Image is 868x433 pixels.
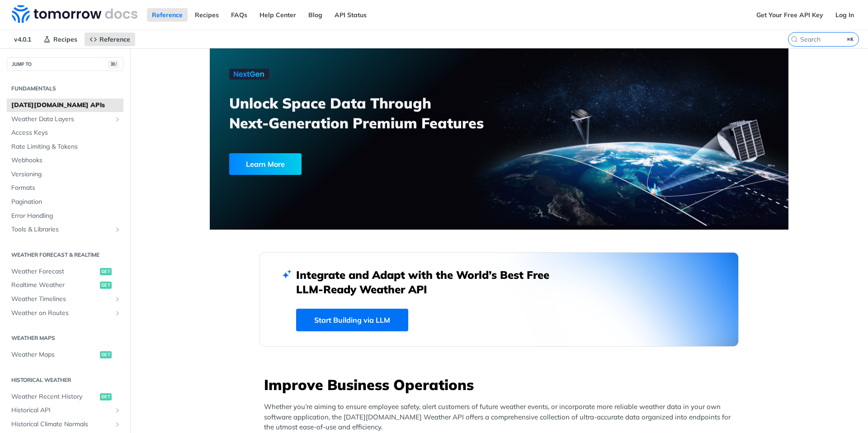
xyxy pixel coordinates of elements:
p: Whether you’re aiming to ensure employee safety, alert customers of future weather events, or inc... [264,402,739,433]
span: get [100,393,112,400]
img: Tomorrow.io Weather API Docs [12,5,137,23]
a: Weather Mapsget [7,348,123,362]
span: Access Keys [11,128,121,137]
a: Historical APIShow subpages for Historical API [7,404,123,417]
span: Pagination [11,198,121,207]
a: Recipes [190,8,224,22]
button: Show subpages for Weather on Routes [114,310,121,317]
kbd: ⌘K [845,35,856,44]
a: Reference [147,8,188,22]
span: Formats [11,184,121,193]
button: Show subpages for Historical API [114,407,121,414]
a: Webhooks [7,154,123,167]
a: Start Building via LLM [296,309,408,331]
a: Versioning [7,168,123,181]
span: Error Handling [11,212,121,221]
a: Blog [303,8,327,22]
a: Weather TimelinesShow subpages for Weather Timelines [7,292,123,306]
span: ⌘/ [108,61,118,68]
span: Weather on Routes [11,309,112,318]
span: Versioning [11,170,121,179]
a: Error Handling [7,209,123,223]
a: Reference [85,33,135,46]
button: Show subpages for Weather Timelines [114,296,121,303]
a: Log In [830,8,859,22]
span: Rate Limiting & Tokens [11,142,121,151]
button: Show subpages for Tools & Libraries [114,226,121,233]
a: Recipes [38,33,82,46]
a: Realtime Weatherget [7,278,123,292]
a: API Status [330,8,372,22]
span: Weather Recent History [11,392,98,401]
span: get [100,351,112,358]
button: JUMP TO⌘/ [7,57,123,71]
span: Historical API [11,406,112,415]
a: Get Your Free API Key [751,8,828,22]
h2: Fundamentals [7,85,123,93]
a: Help Center [255,8,301,22]
a: FAQs [226,8,252,22]
span: Recipes [53,35,77,43]
button: Show subpages for Historical Climate Normals [114,421,121,428]
a: [DATE][DOMAIN_NAME] APIs [7,99,123,112]
span: get [100,282,112,289]
h3: Improve Business Operations [264,375,739,395]
a: Tools & LibrariesShow subpages for Tools & Libraries [7,223,123,236]
div: Learn More [229,153,302,175]
span: Realtime Weather [11,281,98,290]
span: Historical Climate Normals [11,420,112,429]
span: Weather Timelines [11,295,112,304]
span: Tools & Libraries [11,225,112,234]
a: Access Keys [7,126,123,140]
h3: Unlock Space Data Through Next-Generation Premium Features [229,93,509,133]
a: Weather Recent Historyget [7,390,123,404]
svg: Search [791,36,798,43]
span: Webhooks [11,156,121,165]
span: Weather Maps [11,350,98,359]
span: Reference [99,35,130,43]
span: [DATE][DOMAIN_NAME] APIs [11,101,121,110]
span: get [100,268,112,275]
button: Show subpages for Weather Data Layers [114,116,121,123]
span: v4.0.1 [9,33,36,46]
a: Learn More [229,153,453,175]
h2: Historical Weather [7,376,123,384]
h2: Integrate and Adapt with the World’s Best Free LLM-Ready Weather API [296,268,563,297]
a: Weather Data LayersShow subpages for Weather Data Layers [7,113,123,126]
a: Formats [7,181,123,195]
a: Rate Limiting & Tokens [7,140,123,154]
span: Weather Forecast [11,267,98,276]
a: Pagination [7,195,123,209]
img: NextGen [229,69,269,80]
h2: Weather Forecast & realtime [7,251,123,259]
a: Historical Climate NormalsShow subpages for Historical Climate Normals [7,418,123,431]
a: Weather Forecastget [7,265,123,278]
a: Weather on RoutesShow subpages for Weather on Routes [7,306,123,320]
h2: Weather Maps [7,334,123,342]
span: Weather Data Layers [11,115,112,124]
